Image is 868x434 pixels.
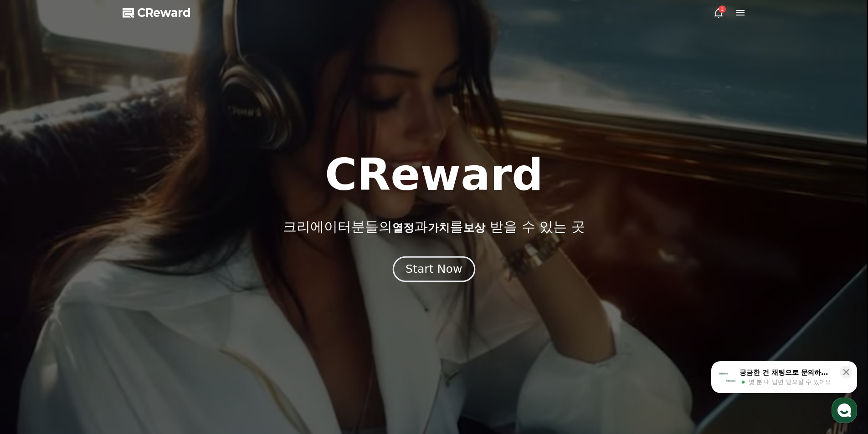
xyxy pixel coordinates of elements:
span: 설정 [141,302,152,310]
span: 대화 [83,303,94,310]
h1: CReward [325,153,543,197]
span: CReward [137,5,191,20]
div: 1 [719,5,726,13]
span: 홈 [29,302,34,310]
a: Start Now [395,266,473,275]
span: 열정 [392,221,414,234]
span: 보상 [463,221,485,234]
a: 1 [713,7,724,18]
a: 설정 [118,289,175,311]
span: 가치 [428,221,450,234]
a: 홈 [3,289,60,311]
a: CReward [123,5,191,20]
div: Start Now [406,261,462,277]
a: 대화 [60,289,118,311]
p: 크리에이터분들의 과 를 받을 수 있는 곳 [283,219,585,235]
button: Start Now [393,256,475,282]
